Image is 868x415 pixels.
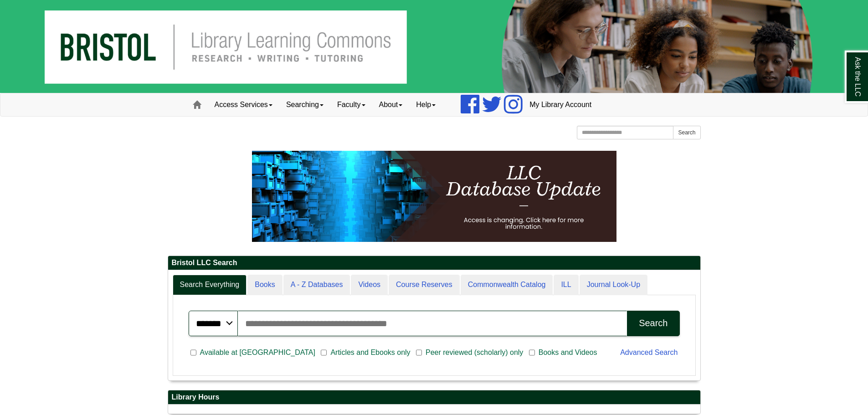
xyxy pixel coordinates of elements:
[554,275,578,295] a: ILL
[168,256,700,270] h2: Bristol LLC Search
[173,275,247,295] a: Search Everything
[168,390,700,405] h2: Library Hours
[673,126,700,139] button: Search
[620,348,678,356] a: Advanced Search
[416,348,422,357] input: Peer reviewed (scholarly) only
[627,311,679,336] button: Search
[372,93,410,116] a: About
[409,93,442,116] a: Help
[535,347,601,358] span: Books and Videos
[422,347,527,358] span: Peer reviewed (scholarly) only
[247,275,282,295] a: Books
[639,318,668,328] div: Search
[190,348,196,357] input: Available at [GEOGRAPHIC_DATA]
[279,93,330,116] a: Searching
[529,348,535,357] input: Books and Videos
[351,275,388,295] a: Videos
[321,348,327,357] input: Articles and Ebooks only
[252,151,616,242] img: HTML tutorial
[196,347,319,358] span: Available at [GEOGRAPHIC_DATA]
[330,93,372,116] a: Faculty
[208,93,279,116] a: Access Services
[580,275,647,295] a: Journal Look-Up
[461,275,553,295] a: Commonwealth Catalog
[523,93,598,116] a: My Library Account
[283,275,350,295] a: A - Z Databases
[327,347,414,358] span: Articles and Ebooks only
[389,275,460,295] a: Course Reserves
